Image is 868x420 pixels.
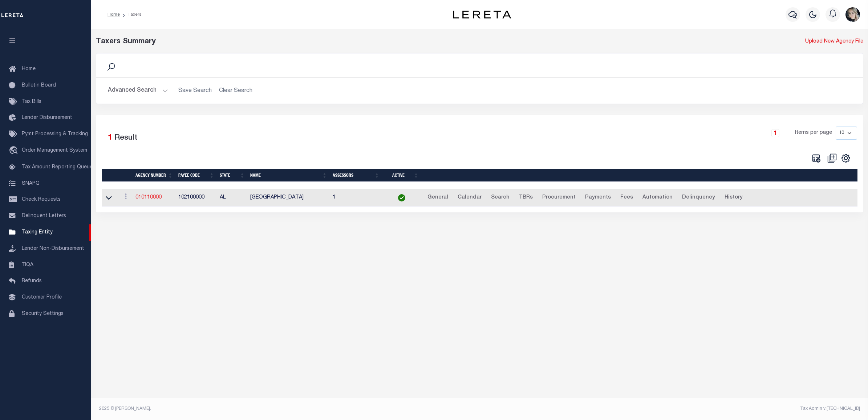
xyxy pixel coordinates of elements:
span: 1 [108,134,112,142]
a: Delinquency [679,192,718,204]
td: [GEOGRAPHIC_DATA] [247,189,330,207]
span: Order Management System [22,148,87,153]
img: logo-dark.svg [453,11,511,19]
li: Taxers [120,11,142,18]
button: Advanced Search [108,84,168,98]
div: 2025 © [PERSON_NAME]. [94,405,480,412]
a: General [424,192,451,204]
span: Tax Amount Reporting Queue [22,165,93,170]
span: SNAPQ [22,181,40,186]
span: TIQA [22,262,33,267]
span: Delinquent Letters [22,213,66,219]
td: 102100000 [175,189,217,207]
span: Items per page [795,129,832,137]
a: Payments [582,192,614,204]
a: 1 [771,129,779,137]
a: 010110000 [135,195,162,200]
td: AL [217,189,247,207]
a: TBRs [516,192,536,204]
span: Tax Bills [22,99,41,104]
th: Agency Number: activate to sort column ascending [133,169,175,182]
th: Payee Code: activate to sort column ascending [175,169,217,182]
a: Calendar [454,192,485,204]
td: 1 [330,189,382,207]
a: Automation [639,192,676,204]
span: Bulletin Board [22,83,56,88]
a: Fees [617,192,636,204]
a: Upload New Agency File [805,38,863,46]
th: Active: activate to sort column ascending [382,169,421,182]
div: Tax Admin v.[TECHNICAL_ID] [485,405,860,412]
a: Search [488,192,513,204]
i: travel_explore [9,146,20,156]
span: Lender Non-Disbursement [22,246,84,251]
th: Name: activate to sort column ascending [247,169,330,182]
a: History [721,192,746,204]
th: Assessors: activate to sort column ascending [330,169,382,182]
span: Pymt Processing & Tracking [22,132,88,137]
a: Procurement [539,192,579,204]
span: Home [22,67,36,72]
label: Result [114,132,137,144]
span: Check Requests [22,197,61,202]
a: Home [108,12,120,17]
div: Taxers Summary [96,36,669,47]
th: State: activate to sort column ascending [217,169,247,182]
span: Refunds [22,279,42,284]
span: Customer Profile [22,295,62,300]
span: Taxing Entity [22,230,53,235]
span: Security Settings [22,311,64,316]
span: Lender Disbursement [22,115,72,120]
img: check-icon-green.svg [398,194,405,201]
